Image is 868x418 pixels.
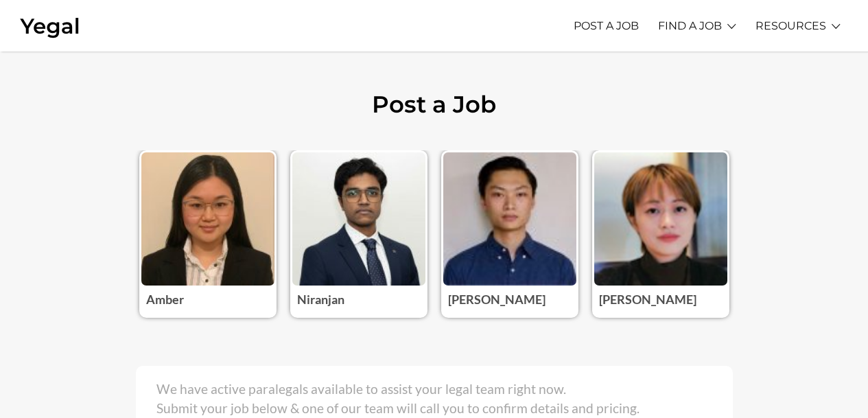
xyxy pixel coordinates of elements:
[136,93,733,116] h1: Post a Job
[441,150,578,288] img: Photo
[448,281,572,310] h3: [PERSON_NAME]
[592,150,729,288] img: Photo
[146,281,270,310] h3: Amber
[139,150,277,288] img: Photo
[290,150,427,288] img: Photo
[755,7,826,45] a: RESOURCES
[658,7,722,45] a: FIND A JOB
[156,380,712,399] p: We have active paralegals available to assist your legal team right now.
[156,399,712,418] p: Submit your job below & one of our team will call you to confirm details and pricing.
[574,7,639,45] a: POST A JOB
[297,281,421,310] h3: Niranjan
[599,281,723,310] h3: [PERSON_NAME]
